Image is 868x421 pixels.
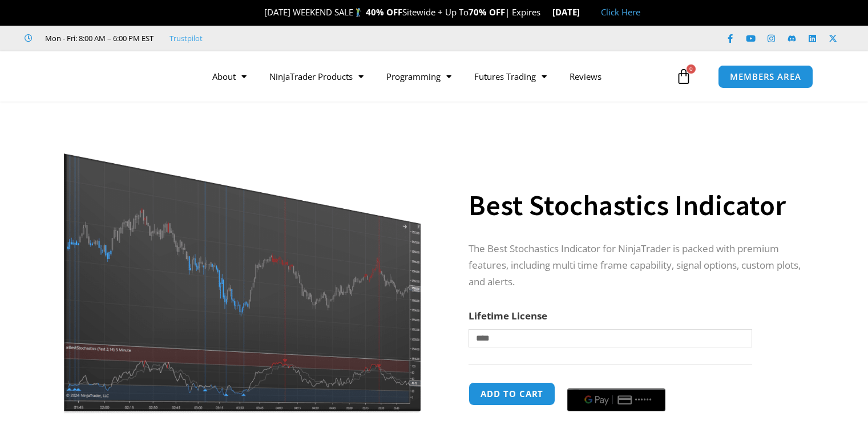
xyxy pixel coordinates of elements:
[730,72,801,81] span: MEMBERS AREA
[558,63,613,90] a: Reviews
[469,382,555,406] button: Add to cart
[635,396,652,404] text: ••••••
[601,6,640,18] a: Click Here
[580,8,589,17] img: 🏭
[169,31,203,45] a: Trustpilot
[463,63,558,90] a: Futures Trading
[252,6,552,18] span: [DATE] WEEKEND SALE Sitewide + Up To | Expires
[552,6,590,18] strong: [DATE]
[567,388,665,411] button: Buy with GPay
[255,8,264,17] img: 🎉
[469,353,486,361] a: Clear options
[541,8,550,17] img: ⌛
[659,60,709,93] a: 0
[469,309,547,322] label: Lifetime License
[201,63,673,90] nav: Menu
[469,185,802,225] h1: Best Stochastics Indicator
[42,56,165,97] img: LogoAI | Affordable Indicators – NinjaTrader
[469,242,801,288] span: The Best Stochastics Indicator for NinjaTrader is packed with premium features, including multi t...
[59,122,426,415] img: Best Stochastics
[258,63,375,90] a: NinjaTrader Products
[354,8,362,17] img: 🏌️‍♂️
[375,63,463,90] a: Programming
[201,63,258,90] a: About
[565,380,668,382] iframe: Secure payment input frame
[42,31,154,45] span: Mon - Fri: 8:00 AM – 6:00 PM EST
[469,6,505,18] strong: 70% OFF
[366,6,402,18] strong: 40% OFF
[718,65,813,88] a: MEMBERS AREA
[687,64,696,74] span: 0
